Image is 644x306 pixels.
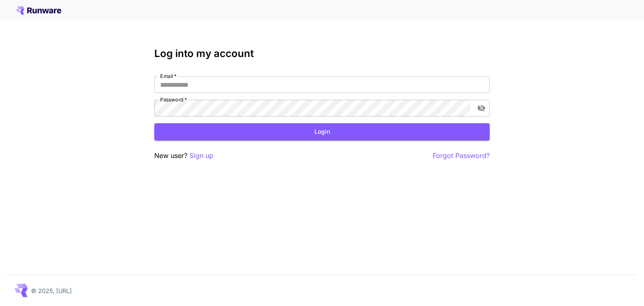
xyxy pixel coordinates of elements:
[160,73,177,80] label: Email
[474,101,489,116] button: toggle password visibility
[433,150,490,161] button: Forgot Password?
[190,150,213,161] button: Sign up
[154,123,490,140] button: Login
[154,48,490,60] h3: Log into my account
[154,150,213,161] p: New user?
[160,96,187,103] label: Password
[31,286,72,295] p: © 2025, [URL]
